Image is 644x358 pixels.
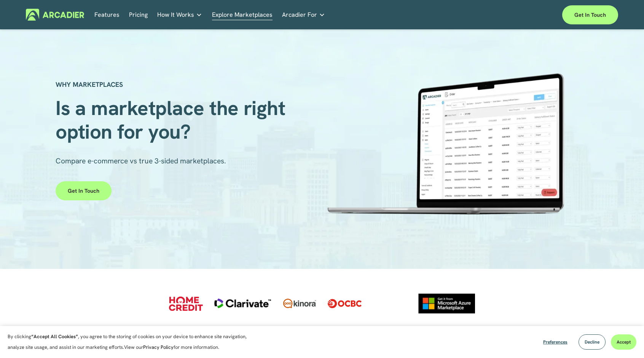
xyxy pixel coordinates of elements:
button: Preferences [537,334,573,350]
a: Features [94,9,120,21]
span: How It Works [157,10,194,20]
a: Pricing [129,9,148,21]
img: Arcadier [26,9,84,21]
span: Preferences [543,339,567,345]
a: Get in touch [56,181,112,200]
span: Is a marketplace the right option for you? [56,95,290,145]
p: By clicking , you agree to the storing of cookies on your device to enhance site navigation, anal... [8,331,255,353]
span: Decline [585,339,599,345]
a: folder dropdown [157,9,202,21]
a: Get in touch [562,5,618,24]
strong: WHY MARKETPLACES [56,80,123,89]
iframe: Chat Widget [606,321,644,358]
span: Compare e-commerce vs true 3-sided marketplaces. [56,156,226,166]
a: Privacy Policy [143,344,174,350]
button: Decline [579,334,606,350]
a: Explore Marketplaces [212,9,273,21]
span: Arcadier For [282,10,317,20]
strong: “Accept All Cookies” [31,333,78,340]
a: folder dropdown [282,9,325,21]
